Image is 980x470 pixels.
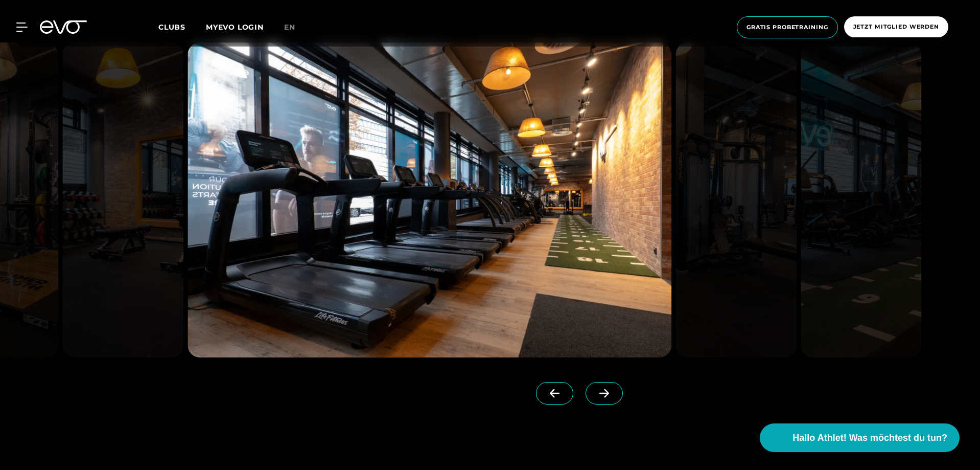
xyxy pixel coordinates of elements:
[158,23,185,32] span: Clubs
[853,23,939,31] span: Jetzt Mitglied werden
[760,423,960,452] button: Hallo Athlet! Was möchtest du tun?
[734,16,841,38] a: Gratis Probetraining
[188,42,671,357] img: evofitness
[801,42,922,357] img: evofitness
[284,23,295,32] span: en
[158,22,206,32] a: Clubs
[841,16,951,38] a: Jetzt Mitglied werden
[206,23,264,32] a: MYEVO LOGIN
[746,23,828,32] span: Gratis Probetraining
[675,42,797,357] img: evofitness
[284,21,308,33] a: en
[792,431,947,445] span: Hallo Athlet! Was möchtest du tun?
[62,42,183,357] img: evofitness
